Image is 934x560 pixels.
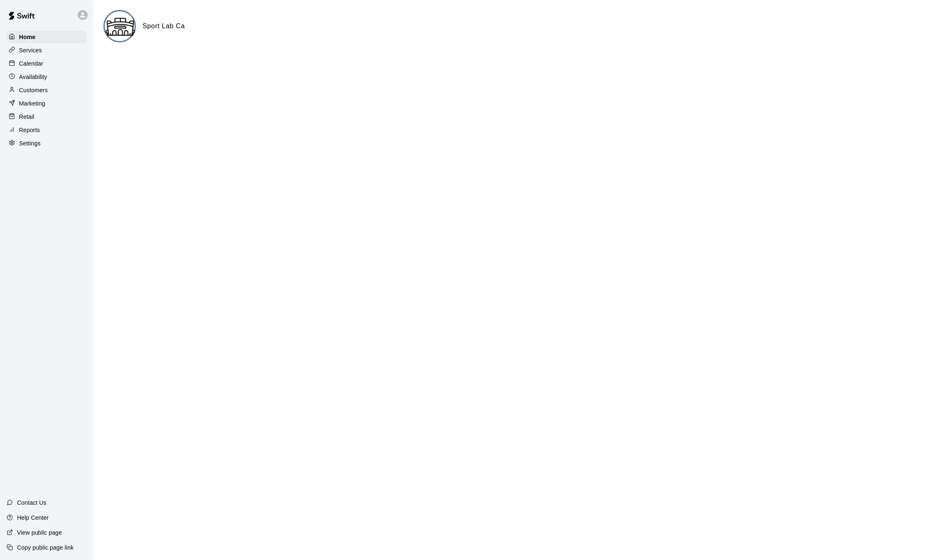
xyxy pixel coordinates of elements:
[7,124,87,136] a: Reports
[17,543,74,552] p: Copy public page link
[143,21,185,32] h6: Sport Lab Ca
[7,57,87,70] a: Calendar
[19,139,41,147] p: Settings
[7,31,87,43] a: Home
[19,99,45,108] p: Marketing
[105,11,136,42] img: Sport Lab Ca logo
[19,86,48,94] p: Customers
[7,137,87,150] a: Settings
[7,71,87,83] a: Availability
[19,126,40,134] p: Reports
[7,97,87,110] a: Marketing
[19,113,34,121] p: Retail
[19,73,47,81] p: Availability
[17,513,49,522] p: Help Center
[19,33,36,41] p: Home
[17,499,47,507] p: Contact Us
[7,84,87,96] a: Customers
[19,59,43,68] p: Calendar
[19,46,42,54] p: Services
[7,44,87,56] a: Services
[17,528,62,537] p: View public page
[7,111,87,123] a: Retail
